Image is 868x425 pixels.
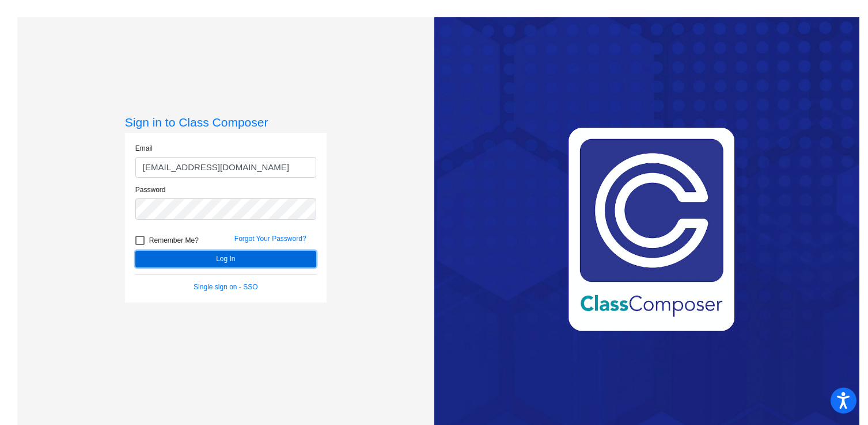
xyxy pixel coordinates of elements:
a: Forgot Your Password? [234,235,306,243]
label: Password [135,185,166,195]
label: Email [135,143,153,154]
h3: Sign in to Class Composer [125,115,327,129]
button: Log In [135,251,316,267]
span: Remember Me? [149,233,199,247]
a: Single sign on - SSO [194,283,257,291]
